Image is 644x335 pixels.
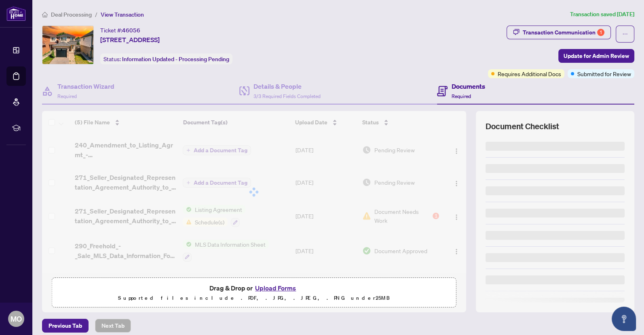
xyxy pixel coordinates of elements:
[253,283,298,293] button: Upload Forms
[209,283,298,293] span: Drag & Drop or
[498,69,561,78] span: Requires Additional Docs
[57,93,77,99] span: Required
[452,81,485,91] h4: Documents
[612,307,636,331] button: Open asap
[42,26,93,64] img: IMG-E12308929_1.jpg
[253,81,321,91] h4: Details & People
[122,55,229,63] span: Information Updated - Processing Pending
[570,10,634,19] article: Transaction saved [DATE]
[95,319,131,333] button: Next Tab
[57,81,114,91] h4: Transaction Wizard
[253,93,321,99] span: 3/3 Required Fields Completed
[49,319,82,332] span: Previous Tab
[100,35,160,45] span: [STREET_ADDRESS]
[6,6,26,21] img: logo
[564,49,629,62] span: Update for Admin Review
[52,278,456,308] span: Drag & Drop orUpload FormsSupported files include .PDF, .JPG, .JPEG, .PNG under25MB
[507,26,611,39] button: Transaction Communication1
[101,11,144,18] span: View Transaction
[622,31,628,37] span: ellipsis
[100,53,232,64] div: Status:
[11,313,22,324] span: MO
[486,121,559,132] span: Document Checklist
[452,93,471,99] span: Required
[597,29,604,36] div: 1
[577,69,631,78] span: Submitted for Review
[57,293,451,303] p: Supported files include .PDF, .JPG, .JPEG, .PNG under 25 MB
[51,11,92,18] span: Deal Processing
[95,10,97,19] li: /
[558,49,634,63] button: Update for Admin Review
[42,12,48,17] span: home
[523,26,604,39] div: Transaction Communication
[100,26,140,35] div: Ticket #:
[42,319,89,333] button: Previous Tab
[122,27,140,34] span: 46056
